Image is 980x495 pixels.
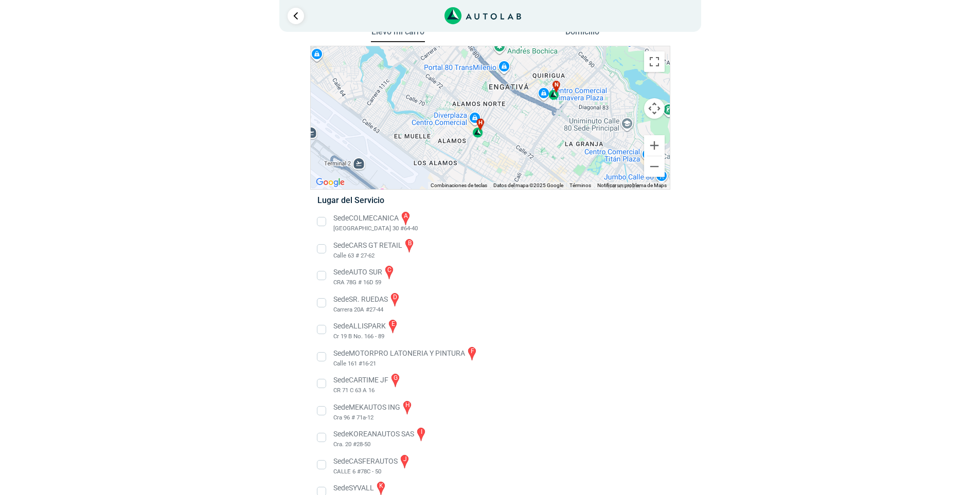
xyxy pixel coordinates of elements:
h5: Lugar del Servicio [317,195,663,205]
a: Abre esta zona en Google Maps (se abre en una nueva ventana) [313,176,347,189]
button: Llevo mi carro [371,27,425,43]
img: Google [313,176,347,189]
a: Términos (se abre en una nueva pestaña) [569,182,591,188]
button: Controles de visualización del mapa [644,98,665,119]
a: Notificar un problema de Maps [597,182,667,188]
button: Reducir [644,156,665,177]
button: Combinaciones de teclas [431,182,487,189]
span: Datos del mapa ©2025 Google [493,182,563,188]
span: h [478,118,483,127]
button: Ampliar [644,135,665,156]
button: Cambiar a la vista en pantalla completa [644,51,665,72]
button: Domicilio [555,27,609,42]
a: Ir al paso anterior [288,8,304,24]
a: Link al sitio de autolab [444,10,521,20]
span: n [554,81,558,89]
